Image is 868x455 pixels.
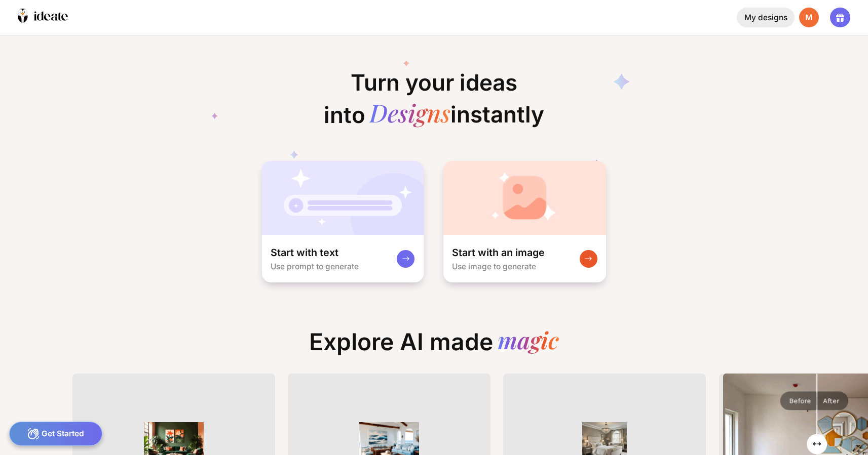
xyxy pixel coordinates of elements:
img: startWithImageCardBg.jpg [443,161,606,235]
div: magic [498,328,559,356]
div: Use image to generate [452,262,536,271]
div: Get Started [9,422,103,446]
div: Use prompt to generate [271,262,359,271]
div: My designs [737,8,794,28]
div: Explore AI made [300,328,568,365]
div: M [799,8,819,28]
img: startWithTextCardBg.jpg [262,161,424,235]
div: Start with text [271,246,338,259]
div: Start with an image [452,246,545,259]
